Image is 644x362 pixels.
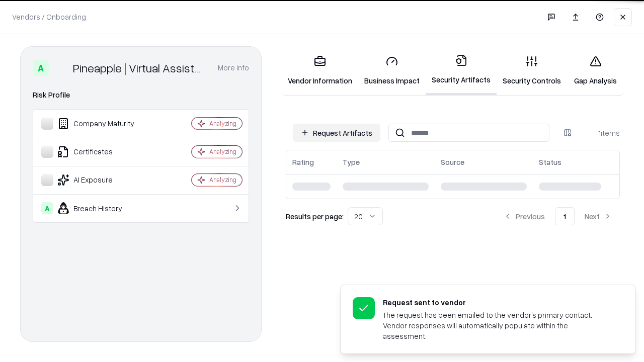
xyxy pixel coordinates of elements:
div: Rating [292,157,314,167]
div: A [33,60,49,76]
div: Analyzing [209,119,236,128]
a: Security Artifacts [426,46,497,95]
a: Gap Analysis [567,47,624,94]
div: Request sent to vendor [383,297,611,308]
div: Company Maturity [41,118,162,130]
div: Breach History [41,202,162,214]
div: 1 items [580,128,620,138]
div: AI Exposure [41,174,162,186]
div: Status [539,157,561,167]
div: Analyzing [209,147,236,156]
div: Risk Profile [33,89,249,101]
p: Vendors / Onboarding [12,12,86,22]
a: Security Controls [497,47,567,94]
div: Source [441,157,464,167]
a: Business Impact [358,47,426,94]
div: A [41,202,53,214]
div: Type [343,157,360,167]
div: The request has been emailed to the vendor’s primary contact. Vendor responses will automatically... [383,310,611,341]
button: More info [218,59,249,77]
button: Request Artifacts [293,124,380,142]
a: Vendor Information [282,47,358,94]
nav: pagination [496,207,620,225]
div: Analyzing [209,175,236,184]
img: Pineapple | Virtual Assistant Agency [53,60,69,76]
div: Certificates [41,146,162,158]
div: Pineapple | Virtual Assistant Agency [73,60,206,76]
p: Results per page: [286,211,344,222]
button: 1 [555,207,575,225]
